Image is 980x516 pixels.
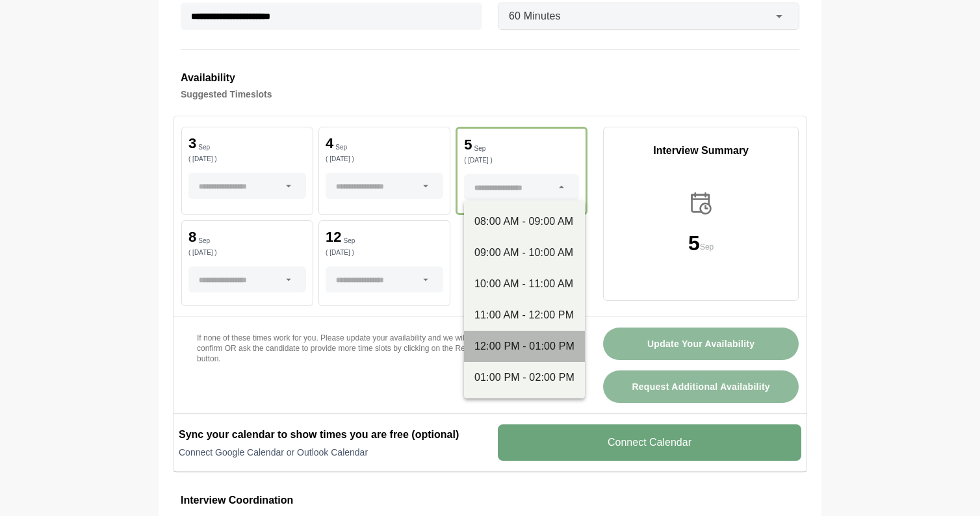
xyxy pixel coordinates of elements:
p: 3 [188,136,196,151]
p: Sep [700,240,714,253]
p: 5 [464,138,472,152]
p: Sep [474,146,485,152]
div: 09:00 AM - 10:00 AM [474,245,574,261]
p: Sep [198,238,210,244]
p: 4 [326,136,333,151]
img: calender [688,190,715,217]
p: Sep [344,238,355,244]
button: Request Additional Availability [603,370,799,403]
p: ( [DATE] ) [326,250,443,256]
p: ( [DATE] ) [464,157,579,164]
h3: Availability [181,70,799,86]
p: Sep [335,144,347,151]
div: 12:00 PM - 01:00 PM [474,339,574,354]
h4: Suggested Timeslots [181,86,799,102]
h3: Interview Coordination [181,492,799,509]
p: If none of these times work for you. Please update your availability and we will share it with yo... [197,333,572,364]
v-button: Connect Calendar [498,424,801,461]
div: 11:00 AM - 12:00 PM [474,307,574,323]
div: 08:00 AM - 09:00 AM [474,214,574,229]
p: ( [DATE] ) [326,156,443,162]
div: 01:00 PM - 02:00 PM [474,370,574,385]
p: Interview Summary [604,143,798,159]
h2: Sync your calendar to show times you are free (optional) [179,427,482,443]
p: 5 [688,233,700,253]
div: 10:00 AM - 11:00 AM [474,276,574,292]
p: Connect Google Calendar or Outlook Calendar [179,446,482,459]
p: 8 [188,230,196,244]
button: Update Your Availability [603,328,799,360]
p: ( [DATE] ) [188,156,306,162]
span: 60 Minutes [509,8,561,25]
p: ( [DATE] ) [188,250,306,256]
p: Sep [198,144,210,151]
p: 12 [326,230,341,244]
